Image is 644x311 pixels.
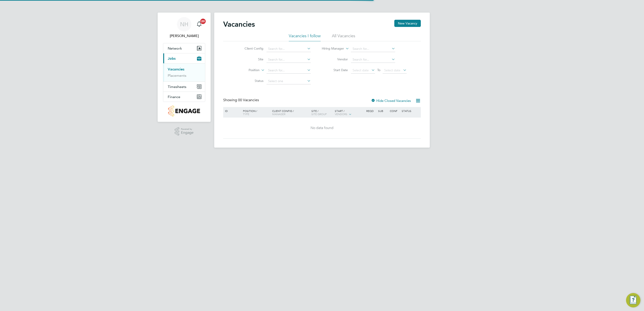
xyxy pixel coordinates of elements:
[376,67,382,73] span: To
[224,107,240,115] div: ID
[175,127,194,136] a: Powered byEngage
[223,98,260,103] div: Showing
[626,293,640,307] button: Engage Resource Center
[163,82,205,92] button: Timesheets
[271,107,310,118] div: Client Config /
[168,67,184,71] a: Vacancies
[351,46,395,52] input: Search for...
[200,19,206,24] span: 20
[311,112,327,116] span: Site Group
[238,79,263,83] label: Status
[168,56,176,61] span: Jobs
[243,112,249,116] span: Type
[224,126,420,130] div: No data found
[322,57,348,61] label: Vendor
[267,46,311,52] input: Search for...
[163,92,205,102] button: Finance
[163,63,205,81] div: Jobs
[240,107,271,118] div: Position /
[163,43,205,53] button: Network
[335,112,347,116] span: Vendors
[163,33,205,39] span: Nikki Hobden
[377,107,389,115] div: Sub
[181,131,194,135] span: Engage
[351,57,395,63] input: Search for...
[163,105,205,116] a: Go to home page
[168,105,200,116] img: countryside-properties-logo-retina.png
[318,46,344,51] label: Hiring Manager
[163,17,205,39] a: NH[PERSON_NAME]
[168,85,186,89] span: Timesheets
[168,95,180,99] span: Finance
[168,46,182,50] span: Network
[234,68,260,72] label: Position
[389,107,400,115] div: Conf
[238,46,263,50] label: Client Config
[163,53,205,63] button: Jobs
[267,57,311,63] input: Search for...
[158,13,211,122] nav: Main navigation
[238,57,263,61] label: Site
[238,98,259,102] span: 00 Vacancies
[384,68,400,72] span: Select date
[334,107,365,118] div: Start /
[322,68,348,72] label: Start Date
[365,107,377,115] div: Reqd
[267,67,311,74] input: Search for...
[180,21,188,27] span: NH
[195,17,204,31] a: 20
[267,78,311,84] input: Select one
[272,112,285,116] span: Manager
[353,68,369,72] span: Select date
[371,99,411,103] label: Hide Closed Vacancies
[310,107,334,118] div: Site /
[168,73,186,78] a: Placements
[223,20,255,29] h2: Vacancies
[401,107,420,115] div: Status
[332,33,355,41] li: All Vacancies
[289,33,321,41] li: Vacancies I follow
[394,20,421,27] button: New Vacancy
[181,127,194,131] span: Powered by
